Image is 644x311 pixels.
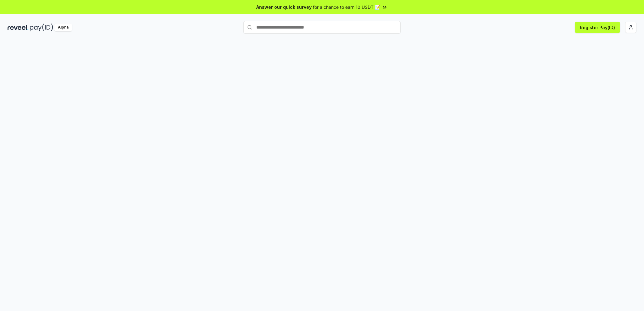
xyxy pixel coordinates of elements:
[30,24,53,31] img: pay_id
[256,4,312,10] span: Answer our quick survey
[313,4,380,10] span: for a chance to earn 10 USDT 📝
[575,22,620,33] button: Register Pay(ID)
[54,24,72,31] div: Alpha
[8,24,29,31] img: reveel_dark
